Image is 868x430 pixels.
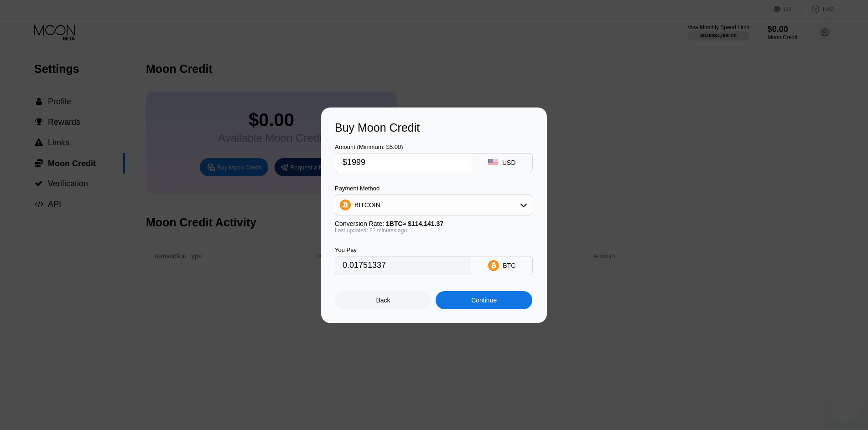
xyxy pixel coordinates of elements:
div: Buy Moon Credit [335,121,533,134]
div: You Pay [335,246,471,253]
iframe: Button to launch messaging window [832,394,861,423]
div: Last updated: 21 minutes ago [335,227,532,234]
input: $0.00 [343,154,463,172]
div: USD [502,159,516,166]
div: Payment Method [335,185,532,192]
span: 1 BTC ≈ $114,141.37 [386,220,443,227]
div: BTC [503,262,515,269]
div: Continue [436,291,532,309]
div: Back [335,291,431,309]
div: BITCOIN [354,201,380,209]
div: Back [376,297,390,304]
div: Continue [471,297,497,304]
div: Conversion Rate: [335,220,532,227]
div: BITCOIN [335,196,532,214]
div: Amount (Minimum: $5.00) [335,143,471,150]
